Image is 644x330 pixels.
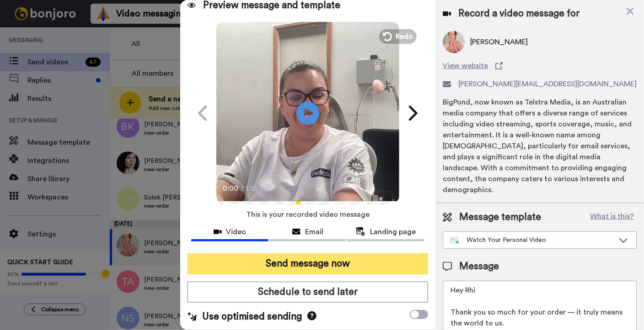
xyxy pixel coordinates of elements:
[459,260,499,273] span: Message
[202,310,302,324] span: Use optimised sending
[443,97,637,195] div: BigPond, now known as Telstra Media, is an Australian media company that offers a diverse range o...
[451,237,459,244] img: nextgen-template.svg
[370,226,416,237] span: Landing page
[305,226,323,237] span: Email
[223,183,239,194] span: 0:00
[188,282,428,303] button: Schedule to send later
[241,183,244,194] span: /
[451,236,614,245] div: Watch Your Personal Video
[587,210,637,224] button: What is this?
[459,210,541,224] span: Message template
[246,183,262,194] span: 1:51
[443,60,637,71] a: View website
[443,60,488,71] span: View website
[188,253,428,274] button: Send message now
[226,226,247,237] span: Video
[246,204,370,225] span: This is your recorded video message
[458,79,637,89] span: [PERSON_NAME][EMAIL_ADDRESS][DOMAIN_NAME]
